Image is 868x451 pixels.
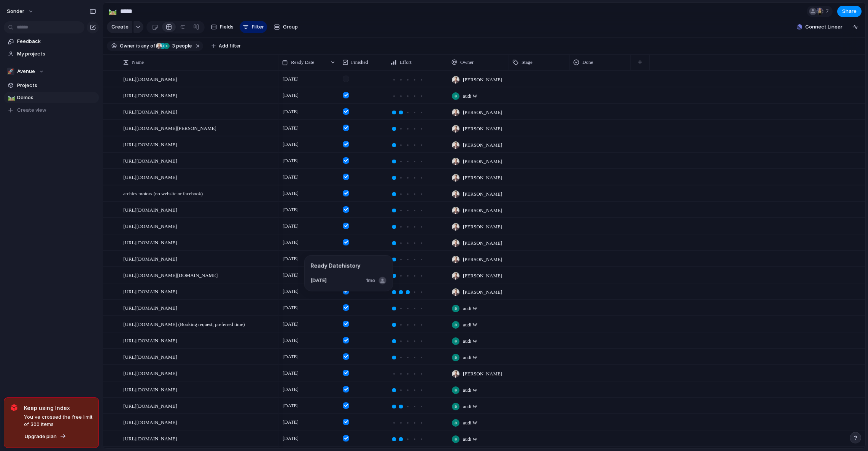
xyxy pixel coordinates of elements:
[4,48,99,60] a: My projects
[123,434,177,443] span: [URL][DOMAIN_NAME]
[463,354,477,361] span: audi W
[111,23,129,31] span: Create
[281,401,300,410] span: [DATE]
[17,94,96,101] span: Demos
[281,271,300,280] span: [DATE]
[123,320,245,328] span: [URL][DOMAIN_NAME] (Booking request, preferred time)
[107,5,119,17] button: 🛤️
[463,419,477,427] span: audi W
[281,189,300,198] span: [DATE]
[281,320,300,329] span: [DATE]
[123,91,177,100] span: [URL][DOMAIN_NAME]
[4,66,99,77] button: 🚀Avenue
[463,141,502,149] span: [PERSON_NAME]
[281,287,300,296] span: [DATE]
[463,109,502,116] span: [PERSON_NAME]
[311,277,327,285] span: [DATE]
[208,21,237,33] button: Fields
[220,23,234,31] span: Fields
[17,82,96,89] span: Projects
[463,76,502,84] span: [PERSON_NAME]
[463,403,477,410] span: audi W
[463,272,502,280] span: [PERSON_NAME]
[270,21,302,33] button: Group
[842,8,857,15] span: Share
[3,5,38,17] button: sonder
[123,287,177,296] span: [URL][DOMAIN_NAME]
[826,8,831,15] span: 7
[463,435,477,443] span: audi W
[463,92,477,100] span: audi W
[281,238,300,247] span: [DATE]
[123,222,177,230] span: [URL][DOMAIN_NAME]
[24,413,92,428] span: You've crossed the free limit of 300 items
[123,303,177,312] span: [URL][DOMAIN_NAME]
[7,68,14,75] div: 🚀
[108,6,117,16] div: 🛤️
[463,370,502,378] span: [PERSON_NAME]
[7,94,14,101] button: 🛤️
[463,174,502,182] span: [PERSON_NAME]
[17,38,96,45] span: Feedback
[837,6,862,17] button: Share
[463,386,477,394] span: audi W
[123,156,177,165] span: [URL][DOMAIN_NAME]
[794,21,846,33] button: Connect Linear
[463,337,477,345] span: audi W
[281,385,300,394] span: [DATE]
[4,92,99,103] a: 🛤️Demos
[4,80,99,91] a: Projects
[463,190,502,198] span: [PERSON_NAME]
[123,123,216,132] span: [URL][DOMAIN_NAME][PERSON_NAME]
[24,404,92,412] span: Keep using Index
[463,125,502,133] span: [PERSON_NAME]
[281,74,300,84] span: [DATE]
[463,158,502,165] span: [PERSON_NAME]
[219,43,241,49] span: Add filter
[207,41,245,51] button: Add filter
[17,50,96,58] span: My projects
[123,238,177,247] span: [URL][DOMAIN_NAME]
[281,123,300,133] span: [DATE]
[7,8,24,15] span: sonder
[281,418,300,427] span: [DATE]
[123,254,177,263] span: [URL][DOMAIN_NAME]
[281,172,300,182] span: [DATE]
[281,369,300,378] span: [DATE]
[25,433,57,440] span: Upgrade plan
[17,106,46,114] span: Create view
[107,21,132,33] button: Create
[805,23,843,31] span: Connect Linear
[17,68,35,75] span: Avenue
[463,207,502,214] span: [PERSON_NAME]
[463,305,477,312] span: audi W
[311,262,387,270] span: Ready Date history
[281,222,300,231] span: [DATE]
[135,42,156,50] button: isany of
[123,369,177,377] span: [URL][DOMAIN_NAME]
[170,43,176,49] span: 3
[582,59,593,66] span: Done
[252,23,264,31] span: Filter
[132,59,144,66] span: Name
[4,104,99,116] button: Create view
[156,42,193,50] button: 3 people
[140,43,155,49] span: any of
[123,74,177,83] span: [URL][DOMAIN_NAME]
[123,336,177,345] span: [URL][DOMAIN_NAME]
[136,43,140,49] span: is
[123,385,177,394] span: [URL][DOMAIN_NAME]
[281,91,300,100] span: [DATE]
[123,401,177,410] span: [URL][DOMAIN_NAME]
[281,434,300,443] span: [DATE]
[123,140,177,149] span: [URL][DOMAIN_NAME]
[366,277,375,285] span: 1mo
[400,59,412,66] span: Effort
[463,239,502,247] span: [PERSON_NAME]
[123,107,177,116] span: [URL][DOMAIN_NAME]
[460,59,474,66] span: Owner
[240,21,267,33] button: Filter
[351,59,368,66] span: Finished
[123,189,203,198] span: archies motors (no website or facebook)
